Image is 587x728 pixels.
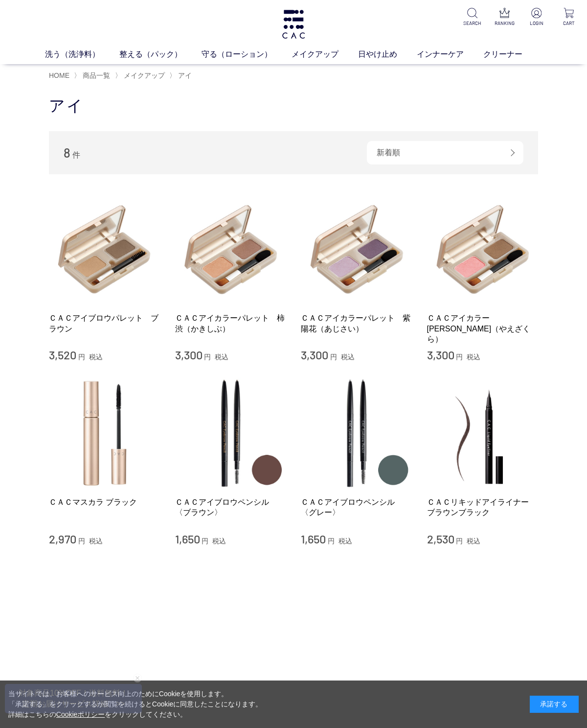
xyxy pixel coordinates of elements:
[89,353,103,361] span: 税込
[301,194,412,305] img: ＣＡＣアイカラーパレット 紫陽花（あじさい）
[339,537,352,545] span: 税込
[212,537,226,545] span: 税込
[526,20,547,27] p: LOGIN
[301,348,328,362] span: 3,300
[119,48,202,60] a: 整える（パック）
[526,8,547,27] a: LOGIN
[330,353,337,361] span: 円
[49,377,160,489] img: ＣＡＣマスカラ ブラック
[427,313,539,344] a: ＣＡＣアイカラー[PERSON_NAME]（やえざくら）
[427,377,539,489] img: ＣＡＣリキッドアイライナー ブラウンブラック
[169,71,194,80] li: 〉
[301,497,412,518] a: ＣＡＣアイブロウペンシル 〈グレー〉
[49,71,69,79] a: HOME
[281,10,306,39] img: logo
[175,377,287,489] img: ＣＡＣアイブロウペンシル 〈ブラウン〉
[341,353,355,361] span: 税込
[49,532,76,546] span: 2,970
[467,537,480,545] span: 税込
[81,71,110,79] a: 商品一覧
[427,194,539,305] img: ＣＡＣアイカラーパレット 八重桜（やえざくら）
[427,532,454,546] span: 2,530
[176,71,192,79] a: アイ
[49,497,160,507] a: ＣＡＣマスカラ ブラック
[494,20,515,27] p: RANKING
[483,48,542,60] a: クリーナー
[115,71,167,80] li: 〉
[328,537,335,545] span: 円
[462,20,482,27] p: SEARCH
[74,71,113,80] li: 〉
[122,71,165,79] a: メイクアップ
[456,353,463,361] span: 円
[204,353,211,361] span: 円
[49,95,538,117] h1: アイ
[175,194,287,305] img: ＣＡＣアイカラーパレット 柿渋（かきしぶ）
[427,497,539,518] a: ＣＡＣリキッドアイライナー ブラウンブラック
[367,141,523,164] div: 新着順
[89,537,103,545] span: 税込
[494,8,515,27] a: RANKING
[456,537,463,545] span: 円
[178,71,192,79] span: アイ
[49,194,160,305] img: ＣＡＣアイブロウパレット ブラウン
[202,537,208,545] span: 円
[83,71,110,79] span: 商品一覧
[301,313,412,334] a: ＣＡＣアイカラーパレット 紫陽花（あじさい）
[417,48,483,60] a: インナーケア
[202,48,292,60] a: 守る（ローション）
[175,532,200,546] span: 1,650
[72,151,80,159] span: 件
[175,313,287,334] a: ＣＡＣアイカラーパレット 柿渋（かきしぶ）
[124,71,165,79] span: メイクアップ
[215,353,228,361] span: 税込
[78,353,85,361] span: 円
[49,348,76,362] span: 3,520
[467,353,480,361] span: 税込
[175,348,203,362] span: 3,300
[78,537,85,545] span: 円
[530,696,579,713] div: 承諾する
[292,48,358,60] a: メイクアップ
[49,313,160,334] a: ＣＡＣアイブロウパレット ブラウン
[358,48,417,60] a: 日やけ止め
[559,8,579,27] a: CART
[301,377,412,489] img: ＣＡＣアイブロウペンシル 〈グレー〉
[45,48,119,60] a: 洗う（洗浄料）
[462,8,482,27] a: SEARCH
[64,145,70,160] span: 8
[301,532,326,546] span: 1,650
[427,348,454,362] span: 3,300
[175,497,287,518] a: ＣＡＣアイブロウペンシル 〈ブラウン〉
[559,20,579,27] p: CART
